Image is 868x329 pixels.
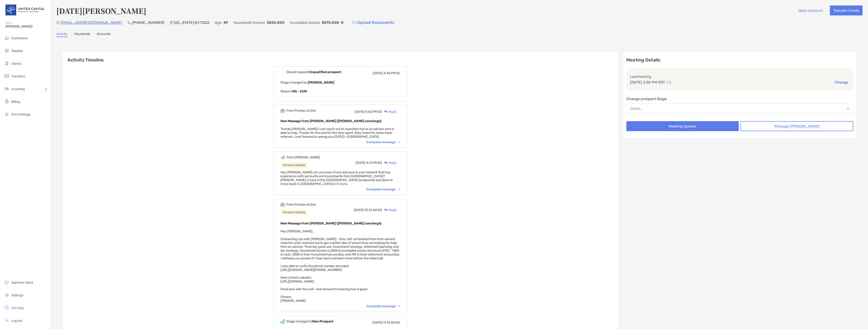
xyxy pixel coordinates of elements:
[4,86,10,91] img: investing icon
[280,155,285,160] img: Event icon
[11,87,25,91] span: Investing
[626,57,853,63] p: Meeting Details
[830,5,863,15] button: Transfer Funds
[56,21,60,24] img: Email Icon
[383,321,400,324] span: 11:14 AM ED
[280,162,308,168] div: General Update
[4,292,10,298] img: settings icon
[11,36,27,40] span: Dashboard
[847,108,849,110] img: Open dropdown arrow
[280,170,393,186] span: Hey [PERSON_NAME], do you know of any advisors in your network that has experience with accounts ...
[366,187,400,191] div: Complete message
[373,71,383,75] span: [DATE]
[286,70,341,74] div: Closed request,
[280,209,308,215] div: General Update
[833,80,850,85] button: Change
[11,293,23,297] span: Settings
[290,20,320,25] p: Investable Assets
[626,121,739,131] button: Meeting Update
[286,203,316,206] div: From Preston at Zoe
[384,209,388,211] img: Reply icon
[341,21,344,24] img: Info Icon
[280,88,400,94] p: Reason:
[280,229,400,303] span: Hey [PERSON_NAME], Connecting you with [PERSON_NAME] - they self-scheduled from their advisor mat...
[626,96,853,102] p: Change prospect Stage
[4,305,10,310] img: get-help icon
[286,319,333,323] div: Stage changed to
[74,32,90,37] a: Household
[223,20,228,25] p: 49
[5,2,45,18] img: United Capital Logo
[170,21,173,25] img: Location Icon
[312,319,333,323] b: New Prospect
[398,305,400,307] img: Chevron icon
[286,109,316,113] div: From Preston at Zoe
[4,111,10,117] img: firm-settings icon
[11,319,22,323] span: Log out
[292,89,307,93] b: NQ - AUM
[741,121,853,131] button: Message [PERSON_NAME]
[5,25,48,28] span: [PERSON_NAME]!
[4,48,10,53] img: pipeline icon
[356,161,366,165] span: [DATE]
[398,189,400,190] img: Chevron icon
[280,70,285,74] img: Event icon
[11,113,30,116] span: Firm Settings
[128,21,131,25] img: Phone Icon
[11,62,21,66] span: Clients
[365,208,382,212] span: 10:21 AM ED
[355,110,365,114] span: [DATE]
[382,208,397,212] div: Reply
[4,61,10,66] img: clients icon
[280,80,400,85] p: Stage changed by:
[56,32,67,37] a: Activity
[4,318,10,323] img: logout icon
[384,110,388,113] img: Reply icon
[56,5,146,16] h4: [DATE][PERSON_NAME]
[233,20,265,25] p: Household Income
[280,221,381,225] b: New Message from [PERSON_NAME] ([PERSON_NAME] concierge)
[795,5,826,15] button: Open Account
[174,20,209,25] p: [US_STATE] , NY , 11222
[11,100,20,104] span: Billing
[309,70,341,74] b: Unqualified prospect
[667,81,671,84] img: communication type
[384,161,388,164] img: Reply icon
[280,127,394,139] span: Thanks [PERSON_NAME]! I can reach out to reposition her to an advisor who is able to help. Thanks...
[62,52,619,63] h6: Activity Timeline
[365,110,382,114] span: 4:42 PM ED
[97,32,111,37] a: Accounts
[4,35,10,41] img: dashboard icon
[398,141,400,143] img: Chevron icon
[280,119,381,123] b: New Message from [PERSON_NAME] ([PERSON_NAME] concierge)
[215,20,222,25] p: Age
[4,73,10,79] img: transfers icon
[366,304,400,308] div: Complete message
[352,21,356,24] img: button icon
[4,280,10,285] img: add_new_client icon
[11,281,33,285] span: Add New Client
[11,306,24,310] span: Get Help
[382,109,397,114] div: Reply
[11,49,23,53] span: Pipeline
[286,155,320,159] div: From [PERSON_NAME]
[626,103,853,114] button: Select...
[372,321,382,324] span: [DATE]
[382,160,397,165] div: Reply
[383,71,400,75] span: 4:42 PM ED
[280,202,285,207] img: Event icon
[366,161,382,165] span: 4:11 PM ED
[349,18,397,27] a: Upload Documents
[4,99,10,104] img: billing icon
[630,107,643,111] div: Select...
[366,140,400,144] div: Complete message
[630,79,665,85] p: [DATE] 2:30 PM EDT
[132,20,164,25] p: [PHONE_NUMBER]
[308,81,334,84] b: [PERSON_NAME]
[11,74,25,78] span: Transfers
[322,20,339,25] p: $575,000
[280,319,285,324] img: Event icon
[267,20,285,25] p: $250,000
[280,108,285,113] img: Event icon
[630,74,850,79] p: Last meeting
